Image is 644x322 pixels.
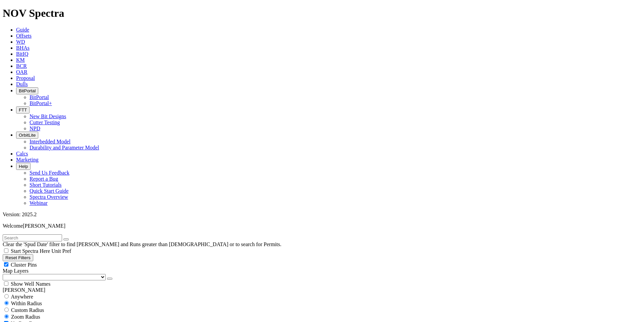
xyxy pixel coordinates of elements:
[16,75,35,81] a: Proposal
[30,120,60,125] a: Cutter Testing
[30,170,69,176] a: Send Us Feedback
[30,145,99,150] a: Durability and Parameter Model
[3,212,641,218] div: Version: 2025.2
[3,7,641,19] h1: NOV Spectra
[19,133,36,138] span: OrbitLite
[3,268,29,274] span: Map Layers
[11,262,37,268] span: Cluster Pins
[19,164,28,169] span: Help
[16,45,30,51] a: BHAs
[11,301,42,306] span: Within Radius
[30,94,49,100] a: BitPortal
[16,106,30,113] button: FTT
[30,139,70,144] a: Interbedded Model
[16,57,25,63] a: KM
[3,223,641,229] p: Welcome
[11,314,40,320] span: Zoom Radius
[16,69,28,75] a: OAR
[23,223,65,229] span: [PERSON_NAME]
[11,248,50,254] span: Start Spectra Here
[11,307,44,313] span: Custom Radius
[16,132,38,139] button: OrbitLite
[16,27,29,33] a: Guide
[3,254,33,261] button: Reset Filters
[19,107,27,112] span: FTT
[16,87,38,94] button: BitPortal
[30,188,68,194] a: Quick Start Guide
[16,151,28,156] a: Calcs
[51,248,71,254] span: Unit Pref
[19,88,36,93] span: BitPortal
[3,287,641,293] div: [PERSON_NAME]
[30,100,52,106] a: BitPortal+
[16,163,31,170] button: Help
[30,176,58,182] a: Report a Bug
[11,281,50,287] span: Show Well Names
[30,126,40,131] a: NPD
[11,294,33,300] span: Anywhere
[16,39,25,45] a: WD
[3,234,62,241] input: Search
[30,182,62,188] a: Short Tutorials
[16,81,28,87] a: Dulls
[16,63,27,69] a: BCR
[30,194,68,200] a: Spectra Overview
[30,113,66,119] a: New Bit Designs
[3,241,281,247] span: Clear the 'Spud Date' filter to find [PERSON_NAME] and Runs greater than [DEMOGRAPHIC_DATA] or to...
[16,157,39,163] a: Marketing
[4,248,8,253] input: Start Spectra Here
[16,51,28,57] a: BitIQ
[16,33,32,39] a: Offsets
[30,200,48,206] a: Webinar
